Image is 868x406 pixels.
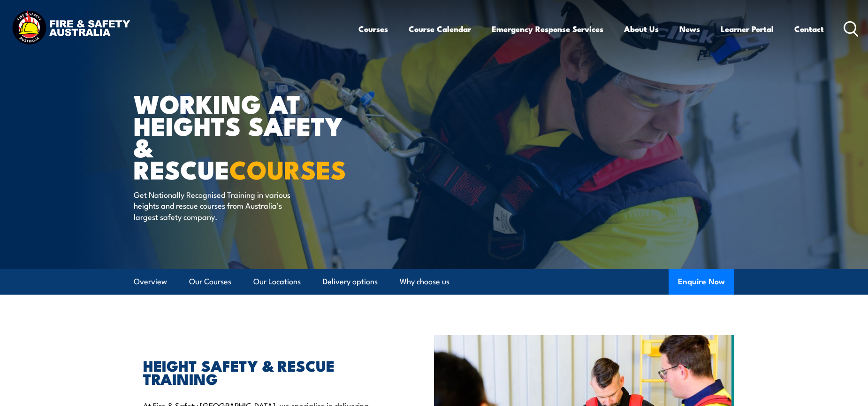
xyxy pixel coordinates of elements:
[794,16,824,41] a: Contact
[358,16,388,41] a: Courses
[229,149,346,188] strong: COURSES
[669,269,734,295] button: Enquire Now
[253,269,301,294] a: Our Locations
[134,189,305,222] p: Get Nationally Recognised Training in various heights and rescue courses from Australia’s largest...
[492,16,603,41] a: Emergency Response Services
[624,16,659,41] a: About Us
[409,16,471,41] a: Course Calendar
[721,16,774,41] a: Learner Portal
[134,269,167,294] a: Overview
[323,269,378,294] a: Delivery options
[134,92,365,180] h1: WORKING AT HEIGHTS SAFETY & RESCUE
[189,269,231,294] a: Our Courses
[400,269,449,294] a: Why choose us
[143,359,391,385] h2: HEIGHT SAFETY & RESCUE TRAINING
[679,16,700,41] a: News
